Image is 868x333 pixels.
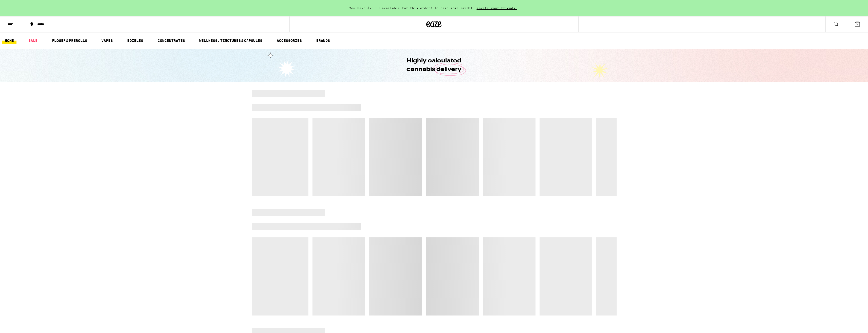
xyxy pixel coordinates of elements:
[314,38,333,44] button: BRANDS
[155,38,188,44] a: CONCENTRATES
[274,38,304,44] a: ACCESSORIES
[99,38,115,44] a: VAPES
[26,38,40,44] a: SALE
[125,38,146,44] a: EDIBLES
[49,38,90,44] a: FLOWER & PREROLLS
[392,57,476,74] h1: Highly calculated cannabis delivery
[197,38,265,44] a: WELLNESS, TINCTURES & CAPSULES
[475,6,519,10] span: invite your friends.
[2,38,16,44] a: HOME
[349,6,475,10] span: You have $20.00 available for this order! To earn more credit,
